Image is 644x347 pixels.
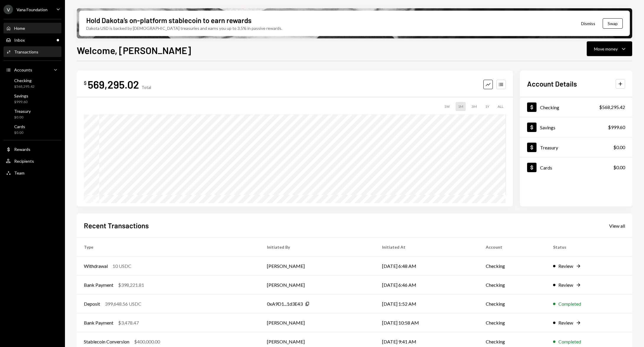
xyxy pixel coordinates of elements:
div: Rewards [14,147,30,152]
div: Bank Payment [84,319,113,326]
div: 1W [442,102,452,111]
h1: Welcome, [PERSON_NAME] [77,44,191,56]
h2: Account Details [527,79,577,89]
div: Savings [14,93,28,98]
div: Completed [558,338,581,345]
div: Team [14,170,25,175]
div: Review [558,319,573,326]
td: [DATE] 6:48 AM [375,257,478,276]
div: View all [609,223,625,229]
td: [PERSON_NAME] [260,313,375,332]
th: Type [77,238,260,257]
td: Checking [479,257,546,276]
a: Accounts [4,64,61,75]
a: Checking$568,295.42 [4,76,61,90]
div: 1M [456,102,466,111]
div: Treasury [14,109,31,114]
div: $398,221.81 [118,281,144,289]
div: Withdrawal [84,263,108,270]
h2: Recent Transactions [84,221,149,230]
div: Total [141,85,151,90]
div: 3M [469,102,479,111]
div: $999.60 [14,100,28,105]
div: 10 USDC [113,263,131,270]
div: Cards [14,124,25,129]
div: Recipients [14,159,34,164]
div: Inbox [14,38,25,43]
a: Treasury$0.00 [520,137,632,157]
div: 569,295.02 [88,78,139,91]
div: $999.60 [608,124,625,131]
div: Cards [540,165,552,170]
th: Status [546,238,632,257]
a: Checking$568,295.42 [520,97,632,117]
td: [PERSON_NAME] [260,257,375,276]
div: Treasury [540,145,558,150]
div: $0.00 [14,130,25,135]
div: Vana Foundation [17,7,48,12]
button: Swap [603,18,623,29]
div: Home [14,26,25,31]
a: Treasury$0.00 [4,107,61,121]
td: Checking [479,276,546,294]
div: Hold Dakota’s on-platform stablecoin to earn rewards [86,15,252,25]
div: Deposit [84,300,100,307]
div: $400,000.00 [134,338,160,345]
td: Checking [479,294,546,313]
div: Review [558,263,573,270]
a: View all [609,222,625,229]
div: ALL [495,102,506,111]
a: Team [4,167,61,178]
td: [PERSON_NAME] [260,276,375,294]
a: Rewards [4,144,61,154]
div: $0.00 [14,115,31,120]
div: Transactions [14,49,38,54]
div: $ [84,80,87,86]
a: Cards$0.00 [4,122,61,136]
a: Home [4,23,61,33]
div: Move money [594,46,618,52]
a: Savings$999.60 [520,117,632,137]
a: Cards$0.00 [520,157,632,177]
th: Initiated By [260,238,375,257]
div: Review [558,281,573,289]
div: V [4,5,13,14]
div: $0.00 [613,144,625,151]
div: Completed [558,300,581,307]
div: Checking [14,78,35,83]
a: Savings$999.60 [4,92,61,106]
div: $568,295.42 [599,104,625,111]
th: Account [479,238,546,257]
a: Inbox [4,35,61,45]
td: [DATE] 6:46 AM [375,276,478,294]
div: Checking [540,105,559,110]
div: $0.00 [613,164,625,171]
a: Transactions [4,46,61,57]
div: Accounts [14,67,32,72]
td: Checking [479,313,546,332]
div: Savings [540,125,555,130]
div: $3,478.47 [118,319,139,326]
a: Recipients [4,156,61,166]
div: Dakota USD is backed by [DEMOGRAPHIC_DATA] treasuries and earns you up to 3.5% in passive rewards. [86,25,282,31]
div: $568,295.42 [14,84,35,89]
div: Stablecoin Conversion [84,338,129,345]
div: Bank Payment [84,281,113,289]
td: [DATE] 1:52 AM [375,294,478,313]
td: [DATE] 10:58 AM [375,313,478,332]
button: Move money [587,41,632,56]
div: 0xA9D1...1d3E43 [267,300,303,307]
button: Dismiss [574,17,603,30]
div: 1Y [483,102,492,111]
th: Initiated At [375,238,478,257]
div: 399,648.56 USDC [105,300,141,307]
